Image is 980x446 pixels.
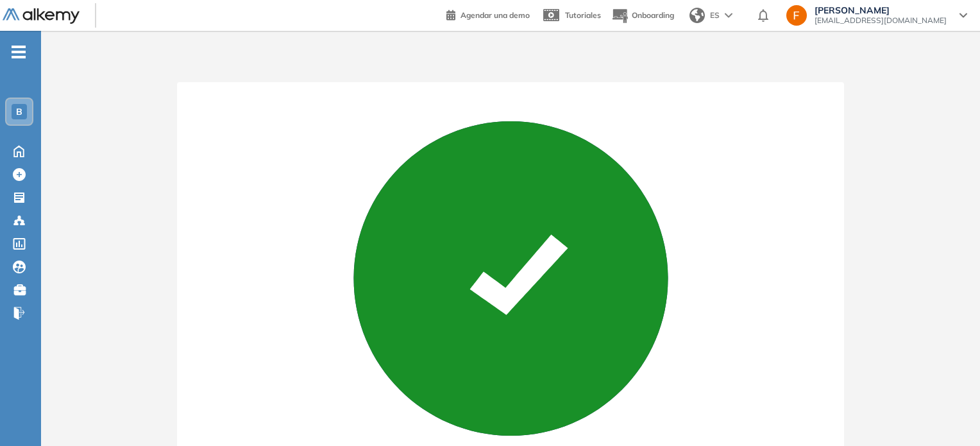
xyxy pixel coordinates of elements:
[611,2,674,30] button: Onboarding
[12,51,26,53] i: -
[446,6,530,22] a: Agendar una demo
[815,5,947,15] span: [PERSON_NAME]
[16,107,22,117] span: B
[815,15,947,26] span: [EMAIL_ADDRESS][DOMAIN_NAME]
[565,10,601,20] span: Tutoriales
[725,13,732,18] img: arrow
[916,384,980,446] div: Widget de chat
[916,384,980,446] iframe: Chat Widget
[3,8,80,24] img: Logo
[689,8,705,23] img: world
[710,10,720,21] span: ES
[632,10,674,20] span: Onboarding
[460,10,530,20] span: Agendar una demo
